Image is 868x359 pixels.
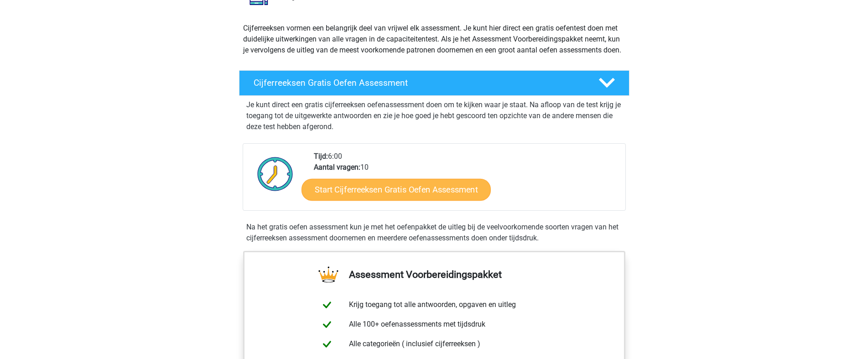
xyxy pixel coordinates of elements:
p: Je kunt direct een gratis cijferreeksen oefenassessment doen om te kijken waar je staat. Na afloo... [246,99,622,132]
div: 6:00 10 [307,151,625,210]
b: Tijd: [314,152,328,161]
div: Na het gratis oefen assessment kun je met het oefenpakket de uitleg bij de veelvoorkomende soorte... [243,222,626,244]
b: Aantal vragen: [314,163,360,172]
h4: Cijferreeksen Gratis Oefen Assessment [254,78,584,88]
p: Cijferreeksen vormen een belangrijk deel van vrijwel elk assessment. Je kunt hier direct een grat... [243,23,625,56]
img: Klok [252,151,298,197]
a: Cijferreeksen Gratis Oefen Assessment [235,70,633,96]
a: Start Cijferreeksen Gratis Oefen Assessment [301,178,491,200]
